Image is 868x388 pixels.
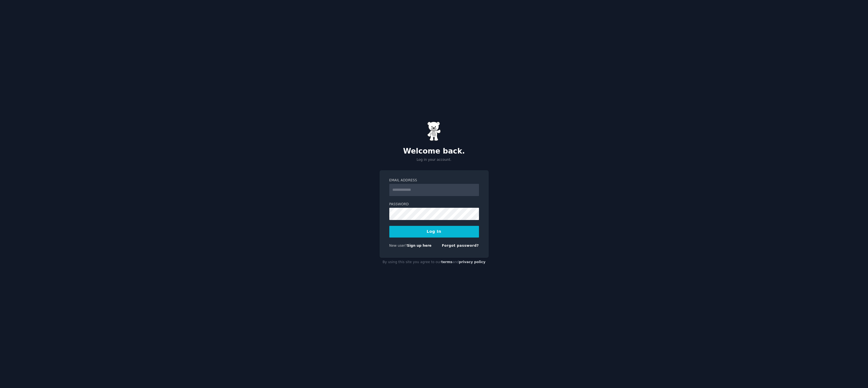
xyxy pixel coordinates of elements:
[442,244,479,248] a: Forgot password?
[459,260,486,264] a: privacy policy
[389,202,479,207] label: Password
[380,258,489,267] div: By using this site you agree to our and
[389,244,407,248] span: New user?
[407,244,431,248] a: Sign up here
[427,122,441,141] img: Gummy Bear
[380,157,489,162] p: Log in your account.
[389,178,479,183] label: Email Address
[380,147,489,156] h2: Welcome back.
[441,260,452,264] a: terms
[389,226,479,238] button: Log In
